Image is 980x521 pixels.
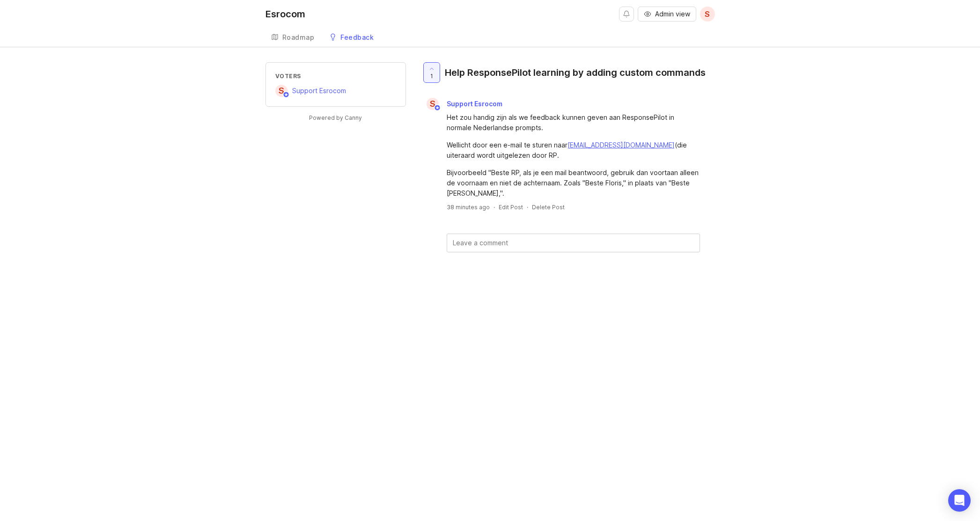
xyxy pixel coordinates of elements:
div: Wellicht door een e-mail te sturen naar (die uiteraard wordt uitgelezen door RP. [447,140,700,161]
div: Roadmap [282,34,315,41]
a: Roadmap [265,28,320,47]
div: Help ResponsePilot learning by adding custom commands [445,66,706,79]
div: Esrocom [265,9,305,19]
div: Voters [275,72,396,80]
button: S [700,7,715,22]
a: Powered by Canny [308,112,363,123]
a: 38 minutes ago [447,203,490,211]
div: Bijvoorbeeld "Beste RP, als je een mail beantwoord, gebruik dan voortaan alleen de voornaam en ni... [447,168,700,198]
div: Het zou handig zijn als we feedback kunnen geven aan ResponsePilot in normale Nederlandse prompts. [447,112,700,133]
span: 1 [430,72,433,80]
span: Support Esrocom [292,87,346,95]
a: [EMAIL_ADDRESS][DOMAIN_NAME] [567,141,675,149]
div: Feedback [340,34,374,41]
div: Edit Post [499,203,523,211]
div: Open Intercom Messenger [948,489,971,512]
button: Notifications [619,7,634,22]
span: Admin view [655,9,690,19]
button: 1 [423,62,440,83]
a: Feedback [324,28,379,47]
div: S [275,85,287,97]
span: S [705,8,710,20]
div: · [494,203,495,211]
a: SSupport Esrocom [421,98,510,110]
button: Admin view [638,7,696,22]
span: Support Esrocom [447,100,502,108]
a: SSupport Esrocom [275,85,346,97]
div: · [527,203,528,211]
img: member badge [434,104,441,111]
div: Delete Post [532,203,565,211]
img: member badge [282,91,289,98]
div: S [427,98,439,110]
